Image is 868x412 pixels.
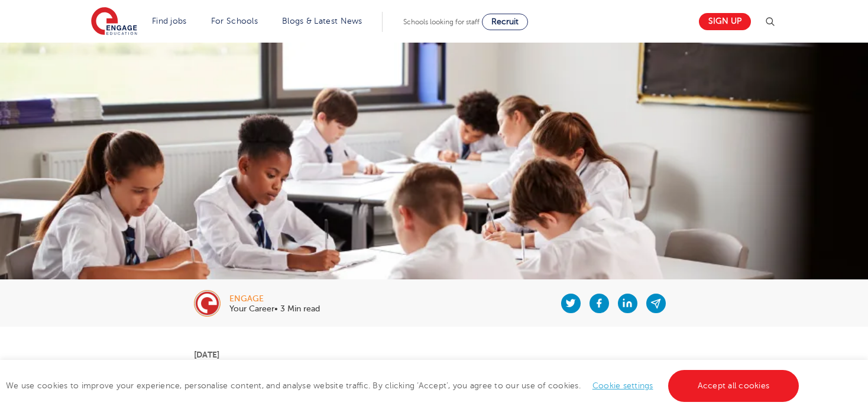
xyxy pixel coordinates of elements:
[491,17,519,26] span: Recruit
[668,370,799,402] a: Accept all cookies
[482,14,528,30] a: Recruit
[229,305,320,313] p: Your Career• 3 Min read
[403,18,480,26] span: Schools looking for staff
[592,381,653,390] a: Cookie settings
[91,7,137,37] img: Engage Education
[152,17,187,25] a: Find jobs
[211,17,258,25] a: For Schools
[194,350,675,359] p: [DATE]
[699,13,751,30] a: Sign up
[6,381,802,390] span: We use cookies to improve your experience, personalise content, and analyse website traffic. By c...
[282,17,362,25] a: Blogs & Latest News
[229,295,320,303] div: engage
